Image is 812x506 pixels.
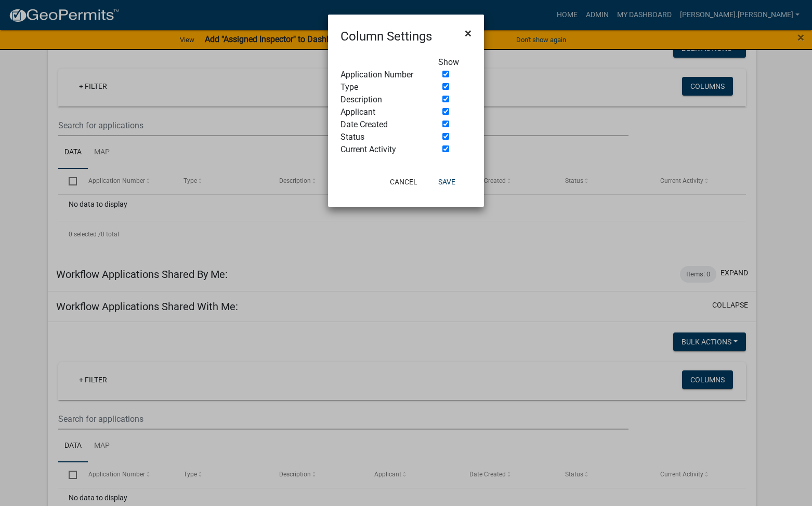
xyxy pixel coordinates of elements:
[333,131,430,143] div: Status
[333,81,430,94] div: Type
[333,69,430,81] div: Application Number
[333,118,430,131] div: Date Created
[333,94,430,106] div: Description
[465,26,472,41] span: ×
[456,19,480,48] button: Close
[430,172,464,191] button: Save
[340,27,432,46] h4: Column Settings
[382,172,426,191] button: Cancel
[333,143,430,156] div: Current Activity
[333,106,430,118] div: Applicant
[430,56,479,69] div: Show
